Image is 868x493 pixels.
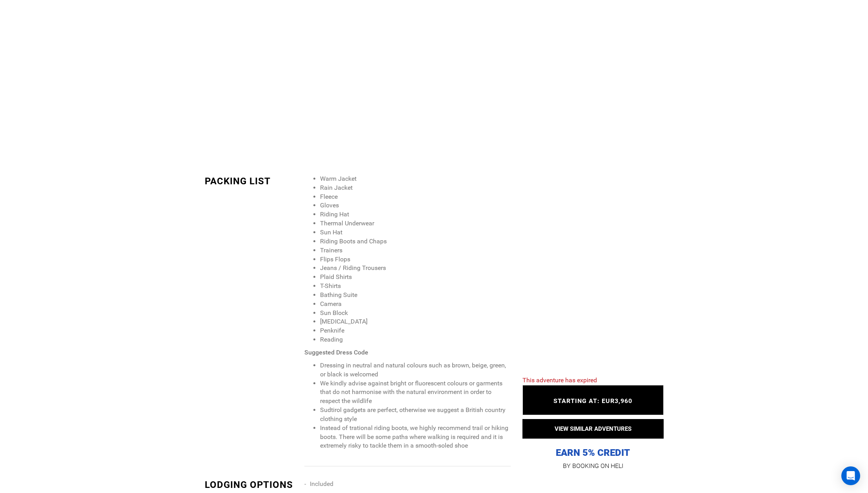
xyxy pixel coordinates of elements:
strong: Suggested Dress Code [304,349,368,356]
button: VIEW SIMILAR ADVENTURES [522,419,664,439]
li: Gloves [320,201,510,210]
li: Camera [320,300,510,309]
span: This adventure has expired [522,377,597,384]
li: Instead of trational riding boots, we highly recommend trail or hiking boots. There will be some ... [320,424,510,451]
li: Dressing in neutral and natural colours such as brown, beige, green, or black is welcomed [320,361,510,379]
li: Reading [320,335,510,344]
li: We kindly advise against bright or fluorescent colours or garments that do not harmonise with the... [320,379,510,406]
div: PACKING LIST [205,175,299,188]
li: Sun Block [320,309,510,318]
li: Rain Jacket [320,184,510,193]
li: Riding Hat [320,210,510,219]
li: Sudtirol gadgets are perfect, otherwise we suggest a British country clothing style [320,406,510,424]
li: Included [304,478,403,490]
div: Lodging options [205,478,299,491]
li: Flips Flops [320,255,510,264]
li: Trainers [320,246,510,255]
li: Warm Jacket [320,175,510,184]
li: Jeans / Riding Trousers [320,264,510,273]
li: Penknife [320,326,510,335]
li: T-Shirts [320,282,510,291]
div: Open Intercom Messenger [841,466,860,485]
li: [MEDICAL_DATA] [320,317,510,326]
li: Fleece [320,193,510,202]
li: Thermal Underwear [320,219,510,228]
li: Plaid Shirts [320,273,510,282]
li: Sun Hat [320,228,510,237]
p: BY BOOKING ON HELI [522,461,664,471]
span: STARTING AT: EUR3,960 [553,398,632,405]
li: Riding Boots and Chaps [320,237,510,246]
li: Bathing Suite [320,291,510,300]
